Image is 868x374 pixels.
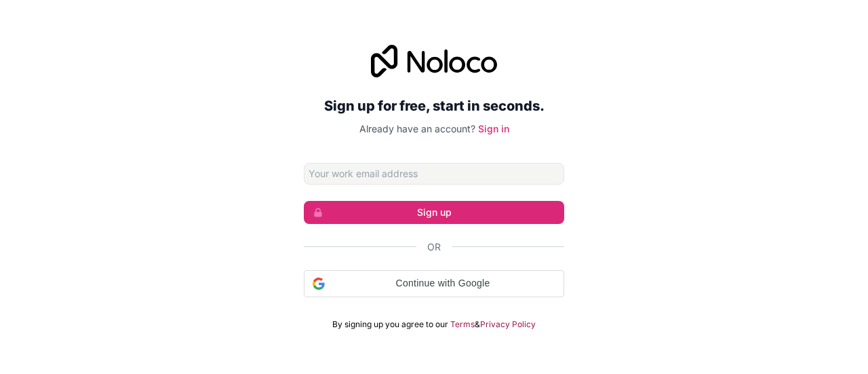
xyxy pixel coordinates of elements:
[478,123,509,134] a: Sign in
[332,319,448,330] span: By signing up you agree to our
[359,123,475,134] span: Already have an account?
[475,319,480,330] span: &
[304,270,564,297] div: Continue with Google
[480,319,536,330] a: Privacy Policy
[304,163,564,185] input: Email address
[304,201,564,224] button: Sign up
[304,94,564,118] h2: Sign up for free, start in seconds.
[427,240,441,254] span: Or
[330,276,555,291] span: Continue with Google
[450,319,475,330] a: Terms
